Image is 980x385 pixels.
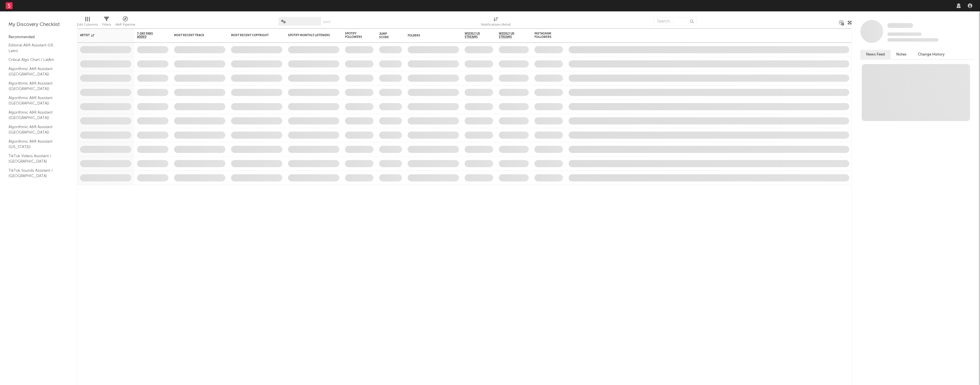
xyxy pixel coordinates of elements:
div: Filters [102,14,111,31]
span: Weekly US Streams [465,32,485,39]
a: Algorithmic A&R Assistant ([GEOGRAPHIC_DATA]) [9,124,63,136]
input: Search... [654,17,697,26]
a: Algorithmic A&R Assistant ([GEOGRAPHIC_DATA]) [9,66,63,77]
a: Algorithmic A&R Assistant ([GEOGRAPHIC_DATA]) [9,80,63,92]
a: Algorithmic A&R Assistant ([US_STATE]) [9,138,63,150]
a: Algorithmic A&R Assistant ([GEOGRAPHIC_DATA]) [9,95,63,107]
span: Some Artist [887,23,913,28]
div: My Discovery Checklist [9,21,68,28]
div: Filters [102,21,111,28]
button: News Feed [860,50,891,59]
div: Spotify Followers [345,32,365,39]
div: A&R Pipeline [115,21,135,28]
div: Artist [80,34,123,37]
div: A&R Pipeline [115,14,135,31]
div: Spotify Monthly Listeners [288,34,331,37]
a: Some Artist [887,23,913,28]
div: Edit Columns [77,21,98,28]
a: TikTok Videos Assistant / [GEOGRAPHIC_DATA] [9,153,63,165]
a: Critical Algo Chart / LatAm [9,57,63,63]
div: Folders [408,34,450,37]
a: Algorithmic A&R Assistant ([GEOGRAPHIC_DATA]) [9,109,63,121]
div: Notifications (Artist) [481,21,511,28]
div: Most Recent Track [174,34,217,37]
span: 0 fans last week [887,38,938,42]
button: Notes [891,50,912,59]
span: Tracking Since: [DATE] [887,32,922,36]
span: 7-Day Fans Added [137,32,160,39]
a: Editorial A&R Assistant (US Latin) [9,42,63,54]
div: Edit Columns [77,14,98,31]
button: Save [323,21,330,24]
div: Recommended [9,34,68,41]
a: TikTok Sounds Assistant / [GEOGRAPHIC_DATA] [9,167,63,179]
div: Most Recent Copyright [231,34,274,37]
div: Notifications (Artist) [481,14,511,31]
div: Instagram Followers [534,32,554,39]
span: Weekly UK Streams [499,32,520,39]
div: Jump Score [379,32,393,39]
button: Change History [912,50,950,59]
